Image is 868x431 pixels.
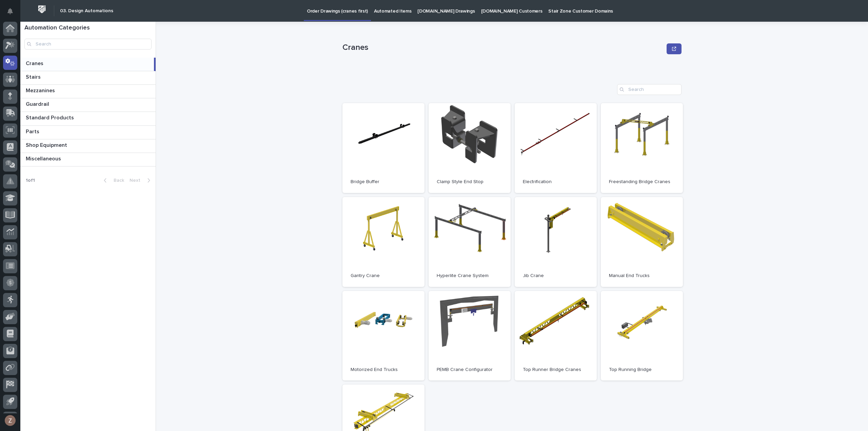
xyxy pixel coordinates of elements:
a: PEMB Crane Configurator [429,291,511,381]
p: Jib Crane [523,273,589,279]
h2: 03. Design Automations [60,8,113,14]
a: PartsParts [20,126,156,139]
p: 1 of 1 [20,172,40,189]
a: GuardrailGuardrail [20,98,156,112]
a: MiscellaneousMiscellaneous [20,153,156,166]
p: Clamp Style End Stop [437,179,502,185]
p: Standard Products [26,113,75,121]
p: Parts [26,127,41,135]
a: Clamp Style End Stop [429,103,511,193]
p: Stairs [26,73,42,80]
button: users-avatar [3,413,17,428]
img: Workspace Logo [36,3,48,16]
p: Hyperlite Crane System [437,273,502,279]
h1: Automation Categories [24,24,152,32]
a: Top Runner Bridge Cranes [515,291,597,381]
p: Manual End Trucks [609,273,675,279]
a: Manual End Trucks [601,197,683,287]
p: Cranes [26,59,45,67]
p: PEMB Crane Configurator [437,367,502,373]
p: Electrification [523,179,589,185]
p: Miscellaneous [26,154,62,162]
span: Back [110,178,124,183]
p: Mezzanines [26,86,56,94]
p: Guardrail [26,100,51,107]
a: Bridge Buffer [342,103,425,193]
a: Shop EquipmentShop Equipment [20,139,156,153]
a: Jib Crane [515,197,597,287]
p: Bridge Buffer [351,179,416,185]
a: Freestanding Bridge Cranes [601,103,683,193]
button: Notifications [3,4,17,18]
span: Next [130,178,144,183]
a: Standard ProductsStandard Products [20,112,156,125]
a: Gantry Crane [342,197,425,287]
p: Shop Equipment [26,141,68,149]
button: Back [98,177,127,183]
a: Top Running Bridge [601,291,683,381]
input: Search [24,39,152,50]
p: Top Runner Bridge Cranes [523,367,589,373]
a: Electrification [515,103,597,193]
p: Top Running Bridge [609,367,675,373]
input: Search [617,84,682,95]
p: Motorized End Trucks [351,367,416,373]
a: CranesCranes [20,58,156,71]
p: Freestanding Bridge Cranes [609,179,675,185]
div: Notifications [8,8,17,19]
a: MezzaninesMezzanines [20,85,156,98]
a: Motorized End Trucks [342,291,425,381]
a: Hyperlite Crane System [429,197,511,287]
p: Cranes [342,43,664,53]
p: Gantry Crane [351,273,416,279]
a: StairsStairs [20,71,156,85]
button: Next [127,177,156,183]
